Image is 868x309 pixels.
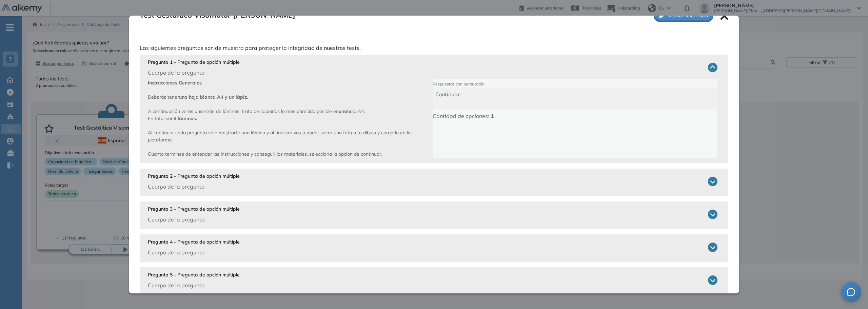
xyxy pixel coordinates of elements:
p: Cuerpo de la pregunta [148,69,240,77]
p: Pregunta 2 - Pregunta de opción múltiple [148,173,240,180]
span: Respuestas con puntuación. [433,81,486,86]
p: Pregunta 1 - Pregunta de opción múltiple [148,59,240,66]
p: Pregunta 3 - Pregunta de opción múltiple [148,206,240,213]
p: Pregunta 4 - Pregunta de opción múltiple [148,238,240,246]
p: Cuerpo de la pregunta [148,215,240,224]
span: Test Gestáltico Visomotor [PERSON_NAME] [140,9,295,22]
span: 1 [491,113,494,119]
b: una hoja blanca A4 y un lápiz. [179,94,248,100]
span: Demo Experiencia [669,12,708,19]
p: Cantidad de opciones: [433,112,717,120]
b: Instrucciones Generales [148,80,202,86]
span: Continuar [435,91,460,98]
p: Las siguientes preguntas son de muestra para proteger la integridad de nuestros tests. [140,44,728,52]
b: una [339,108,347,114]
p: Cuerpo de la pregunta [148,182,240,191]
b: 9 láminas. [174,115,197,121]
span: message [847,288,855,296]
p: Cuerpo de la pregunta [148,281,240,289]
span: Deberás tener A continuación verás una serie de láminas, trata de copiarlas lo más parecido posib... [148,80,411,157]
p: Pregunta 5 - Pregunta de opción múltiple [148,271,240,278]
p: Cuerpo de la pregunta [148,248,240,256]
